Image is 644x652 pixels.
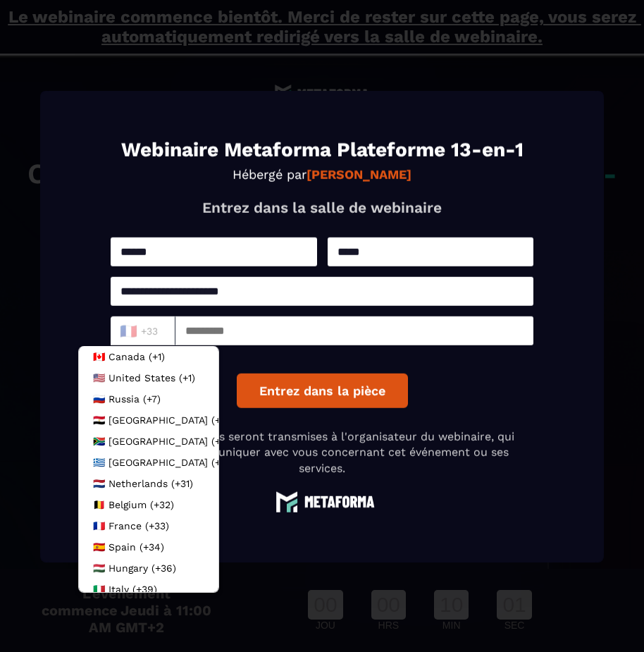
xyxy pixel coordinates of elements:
p: Entrez dans la salle de webinaire [111,198,533,216]
p: Vos coordonnées seront transmises à l'organisateur du webinaire, qui pourrait communiquer avec vo... [111,429,533,476]
input: Search for option [116,324,163,340]
div: Search for option [111,316,175,345]
strong: [PERSON_NAME] [306,166,411,181]
img: logo [269,490,375,512]
p: Hébergé par [111,166,533,181]
span: +33 [120,321,158,341]
span: 🇫🇷 [120,321,137,341]
h1: Webinaire Metaforma Plateforme 13-en-1 [111,140,533,159]
button: Entrez dans la pièce [237,373,408,407]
